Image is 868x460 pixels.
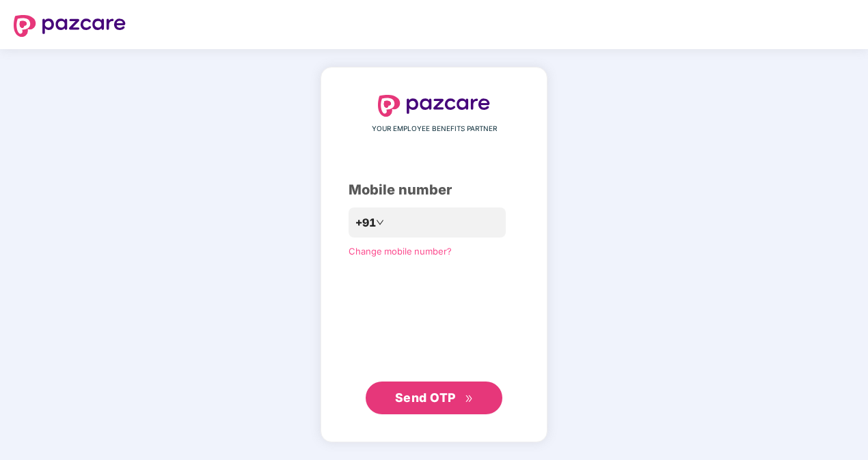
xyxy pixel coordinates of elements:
[378,95,490,117] img: logo
[349,179,519,201] div: Mobile number
[355,214,376,231] span: +91
[372,124,497,134] span: YOUR EMPLOYEE BENEFITS PARTNER
[14,15,126,37] img: logo
[366,382,502,414] button: Send OTPdouble-right
[376,218,384,227] span: down
[349,246,452,257] a: Change mobile number?
[465,394,474,403] span: double-right
[395,390,456,405] span: Send OTP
